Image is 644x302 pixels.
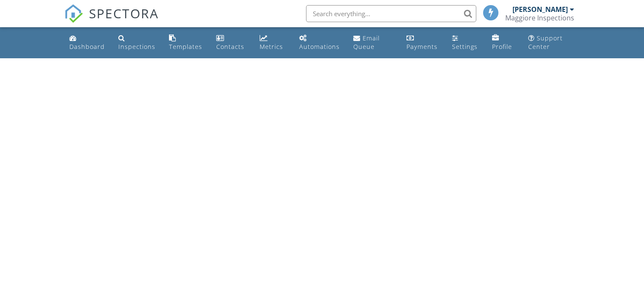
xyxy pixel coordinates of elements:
[260,43,283,51] div: Metrics
[452,43,478,51] div: Settings
[299,43,340,51] div: Automations
[64,4,83,23] img: The Best Home Inspection Software - Spectora
[512,5,568,14] div: [PERSON_NAME]
[449,31,482,55] a: Settings
[492,43,512,51] div: Profile
[64,11,159,29] a: SPECTORA
[89,4,159,22] span: SPECTORA
[350,31,396,55] a: Email Queue
[489,31,518,55] a: Company Profile
[213,31,249,55] a: Contacts
[66,31,108,55] a: Dashboard
[169,43,202,51] div: Templates
[505,14,574,22] div: Maggiore Inspections
[528,34,563,51] div: Support Center
[353,34,380,51] div: Email Queue
[118,43,155,51] div: Inspections
[296,31,343,55] a: Automations (Basic)
[166,31,206,55] a: Templates
[216,43,244,51] div: Contacts
[525,31,578,55] a: Support Center
[115,31,159,55] a: Inspections
[69,43,105,51] div: Dashboard
[406,43,438,51] div: Payments
[306,5,476,22] input: Search everything...
[256,31,289,55] a: Metrics
[403,31,442,55] a: Payments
